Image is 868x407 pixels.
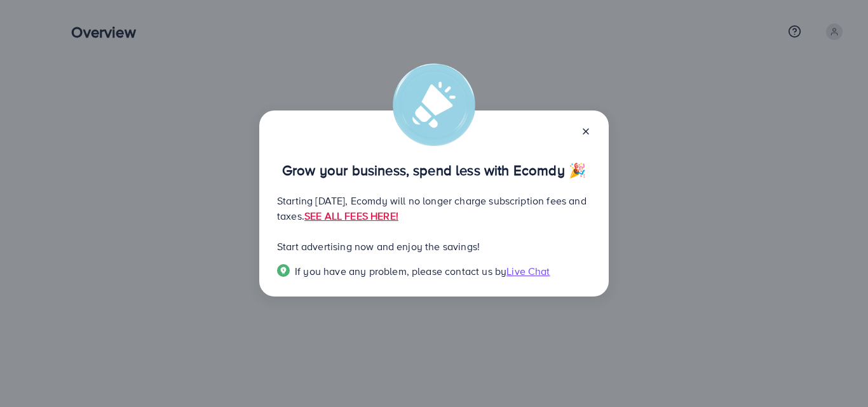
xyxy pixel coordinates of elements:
[506,264,550,278] span: Live Chat
[277,264,290,277] img: Popup guide
[277,193,591,224] p: Starting [DATE], Ecomdy will no longer charge subscription fees and taxes.
[304,209,398,223] a: SEE ALL FEES HERE!
[277,239,591,254] p: Start advertising now and enjoy the savings!
[295,264,506,278] span: If you have any problem, please contact us by
[277,163,591,178] p: Grow your business, spend less with Ecomdy 🎉
[393,63,475,146] img: alert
